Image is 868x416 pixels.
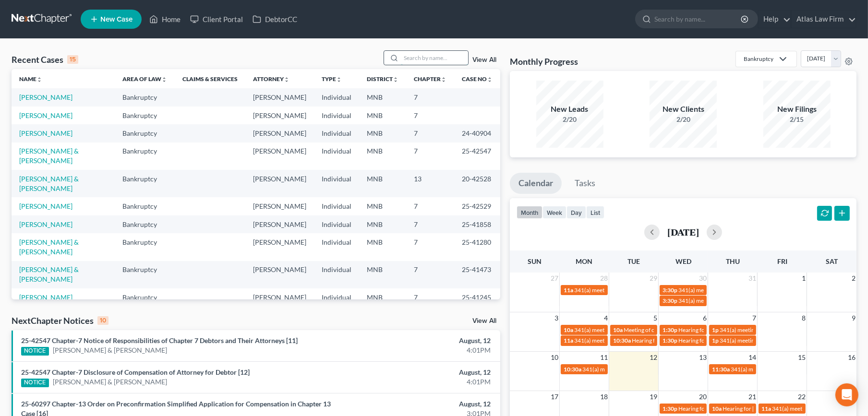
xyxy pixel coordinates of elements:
span: 10:30a [613,337,631,344]
span: 10a [564,326,573,333]
span: Hearing for [PERSON_NAME] [678,337,753,344]
a: View All [472,318,496,324]
i: unfold_more [336,77,342,83]
div: 4:01PM [341,345,491,355]
span: Meeting of creditors for [PERSON_NAME] & [PERSON_NAME] [624,326,780,333]
span: Mon [576,257,592,265]
td: 7 [406,215,454,233]
span: 8 [801,312,807,324]
a: Home [145,11,185,28]
span: 10 [550,352,559,363]
span: 341(a) meeting for [PERSON_NAME] & [PERSON_NAME] [574,286,718,294]
span: 341(a) meeting for [PERSON_NAME] [678,297,771,304]
span: 10:30a [564,366,581,373]
td: Bankruptcy [115,233,175,261]
td: Individual [314,143,359,170]
span: Sun [528,257,542,265]
td: 25-41280 [454,233,500,261]
span: 11:30a [712,366,730,373]
input: Search by name... [401,51,468,65]
i: unfold_more [36,77,42,83]
span: 14 [747,352,757,363]
span: 31 [747,273,757,284]
td: Bankruptcy [115,215,175,233]
td: MNB [359,197,406,215]
button: list [586,206,604,219]
span: 11a [564,286,573,294]
span: 341(a) meeting for [PERSON_NAME] [678,286,771,294]
span: Hearing for [PERSON_NAME] & [PERSON_NAME] [678,326,804,333]
td: Bankruptcy [115,88,175,106]
span: 3 [554,312,559,324]
div: August, 12 [341,368,491,377]
a: [PERSON_NAME] & [PERSON_NAME] [19,147,79,165]
td: 7 [406,197,454,215]
a: [PERSON_NAME] [19,129,72,137]
td: 25-41473 [454,261,500,288]
div: New Leads [536,104,603,115]
span: Wed [675,257,691,265]
span: 12 [649,352,658,363]
a: [PERSON_NAME] & [PERSON_NAME] [19,265,79,283]
span: 17 [550,391,559,403]
th: Claims & Services [175,69,245,88]
td: [PERSON_NAME] [245,233,314,261]
span: 27 [550,273,559,284]
a: [PERSON_NAME] & [PERSON_NAME] [53,377,167,387]
td: Bankruptcy [115,107,175,124]
span: Hearing for [PERSON_NAME] [678,405,753,412]
span: 3:30p [663,286,677,294]
td: MNB [359,88,406,106]
span: 341(a) meeting for [PERSON_NAME] [582,366,675,373]
td: 25-41245 [454,288,500,306]
span: 6 [702,312,708,324]
span: 1:30p [663,326,677,333]
a: [PERSON_NAME] [19,111,72,119]
a: [PERSON_NAME] [19,93,72,101]
td: 7 [406,88,454,106]
div: Open Intercom Messenger [835,383,858,406]
td: 13 [406,170,454,197]
td: Individual [314,124,359,142]
td: Bankruptcy [115,170,175,197]
td: 7 [406,261,454,288]
td: MNB [359,170,406,197]
a: [PERSON_NAME] & [PERSON_NAME] [53,345,167,355]
div: August, 12 [341,399,491,409]
div: Bankruptcy [744,55,773,63]
td: Individual [314,197,359,215]
i: unfold_more [161,77,167,83]
td: [PERSON_NAME] [245,197,314,215]
td: Bankruptcy [115,143,175,170]
td: 7 [406,233,454,261]
i: unfold_more [487,77,493,83]
span: 1p [712,337,719,344]
a: [PERSON_NAME] [19,293,72,301]
span: Hearing for [PERSON_NAME] [723,405,797,412]
button: day [567,206,586,219]
td: 25-42529 [454,197,500,215]
span: 341(a) meeting for [PERSON_NAME] [772,405,865,412]
td: Individual [314,261,359,288]
span: 341(a) meeting for [PERSON_NAME] [720,326,812,333]
td: Individual [314,170,359,197]
div: 2/20 [536,115,603,124]
div: New Filings [763,104,831,115]
td: 25-42547 [454,143,500,170]
div: 2/15 [763,115,831,124]
span: 30 [698,273,708,284]
td: [PERSON_NAME] [245,143,314,170]
td: 7 [406,107,454,124]
a: Nameunfold_more [19,75,42,83]
span: 29 [649,273,658,284]
a: [PERSON_NAME] [19,220,72,228]
h2: [DATE] [667,227,699,237]
span: 21 [747,391,757,403]
td: [PERSON_NAME] [245,170,314,197]
a: Chapterunfold_more [414,75,446,83]
span: Thu [726,257,740,265]
span: 7 [751,312,757,324]
td: 7 [406,124,454,142]
i: unfold_more [441,77,446,83]
div: 15 [67,55,78,64]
